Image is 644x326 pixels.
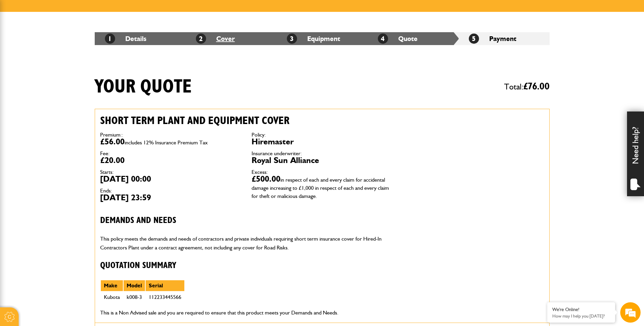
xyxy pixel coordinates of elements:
[252,177,389,199] span: in respect of each and every claim for accidental damage increasing to £1,000 in respect of each ...
[196,35,235,43] a: 2Cover
[287,34,297,44] span: 3
[504,79,550,95] span: Total:
[100,138,241,146] dd: £56.00
[35,38,114,47] div: Chat with us now
[100,280,123,291] th: Make
[552,307,610,312] div: We're Online!
[105,35,146,43] a: 1Details
[100,188,241,193] dt: Ends:
[252,132,393,138] dt: Policy:
[123,280,145,291] th: Model
[92,209,123,218] em: Start Chat
[9,123,124,203] textarea: Type your message and hit 'Enter'
[252,138,393,146] dd: Hiremaster
[12,38,29,47] img: d_20077148190_company_1631870298795_20077148190
[9,103,124,118] input: Enter your phone number
[368,32,459,45] li: Quote
[100,193,241,202] dd: [DATE] 23:59
[145,291,185,303] td: 112233445566
[100,216,393,226] h3: Demands and needs
[523,82,550,91] span: £
[111,3,128,20] div: Minimize live chat window
[528,82,550,91] span: 76.00
[100,151,241,156] dt: Fee:
[469,34,479,44] span: 5
[145,280,185,291] th: Serial
[100,169,241,175] dt: Starts:
[105,34,115,44] span: 1
[9,83,124,98] input: Enter your email address
[287,35,340,43] a: 3Equipment
[100,235,393,252] p: This policy meets the demands and needs of contractors and private individuals requiring short te...
[125,139,208,146] span: includes 12% Insurance Premium Tax
[252,169,393,175] dt: Excess:
[100,114,393,127] h2: Short term plant and equipment cover
[123,291,145,303] td: k008-3
[252,175,393,199] dd: £500.00
[100,308,393,317] p: This is a Non Advised sale and you are required to ensure that this product meets your Demands an...
[100,291,123,303] td: Kubota
[9,63,124,78] input: Enter your last name
[95,76,192,98] h1: Your quote
[552,313,610,319] p: How may I help you today?
[100,175,241,183] dd: [DATE] 00:00
[100,156,241,164] dd: £20.00
[252,151,393,156] dt: Insurance underwriter:
[252,156,393,164] dd: Royal Sun Alliance
[196,34,206,44] span: 2
[627,111,644,196] div: Need help?
[100,261,393,271] h3: Quotation Summary
[459,32,550,45] li: Payment
[378,34,388,44] span: 4
[100,132,241,138] dt: Premium::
